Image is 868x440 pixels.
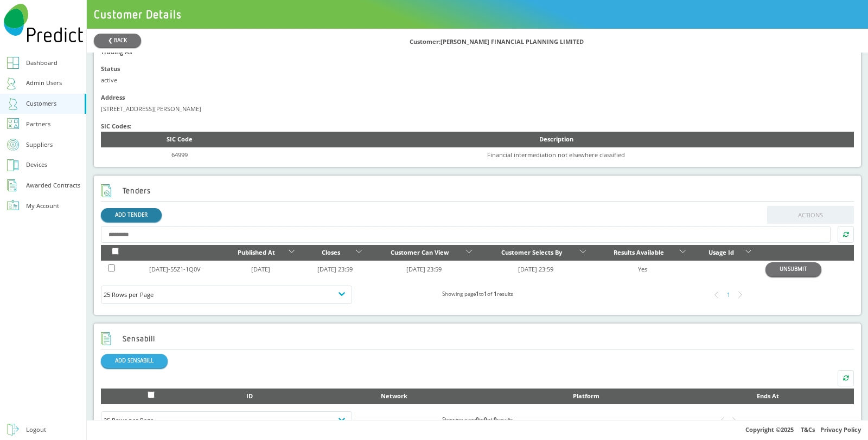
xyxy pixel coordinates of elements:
div: Suppliers [26,139,53,151]
button: ❮ BACK [94,34,141,47]
a: ADD TENDER [101,208,162,222]
a: Yes [638,265,647,273]
a: [DATE] 23:59 [518,265,553,273]
a: Privacy Policy [820,425,861,433]
button: ADD SENSABILL [101,354,168,367]
div: active [101,75,854,86]
div: 25 Rows per Page [104,415,349,426]
a: [DATE] 23:59 [406,265,442,273]
a: [DATE] 23:59 [317,265,353,273]
b: 0 [494,416,497,423]
a: T&Cs [801,425,815,433]
div: Customer: [PERSON_NAME] FINANCIAL PLANNING LIMITED [410,34,861,48]
div: Published At [227,247,286,258]
div: Description [265,134,847,145]
div: Showing page to of results [352,415,603,426]
div: Ends At [690,391,847,402]
div: 25 Rows per Page [104,289,349,300]
div: Customer Can View [376,247,464,258]
button: UNSUBMIT [765,262,821,276]
b: 1 [494,290,497,297]
b: 0 [484,416,487,423]
img: Predict Mobile [4,4,83,42]
h2: Sensabill [101,332,155,345]
div: Results Available [600,247,677,258]
div: Awarded Contracts [26,180,80,191]
div: Devices [26,159,47,171]
div: SIC Codes: [101,121,854,132]
td: 64999 [101,147,258,163]
div: Status [101,63,854,75]
div: Dashboard [26,57,58,69]
h2: Tenders [101,184,151,197]
b: 1 [484,290,487,297]
div: Partners [26,119,50,130]
b: 0 [476,416,479,423]
div: Address [101,92,854,103]
div: ID [208,391,291,402]
div: Customers [26,98,56,109]
div: Platform [497,391,675,402]
a: [DATE] [251,265,270,273]
a: [DATE]-55Z1-1Q0V [149,265,201,273]
div: SIC Code [108,134,251,145]
div: Admin Users [26,77,62,89]
div: Copyright © 2025 [87,420,868,440]
div: Showing page to of results [352,289,603,300]
div: Customer Selects By [486,247,577,258]
div: Usage Id [700,247,743,258]
b: 1 [476,290,479,297]
div: Closes [309,247,354,258]
div: Logout [26,424,46,436]
div: 1 [723,289,735,301]
td: Financial intermediation not elsewhere classified [258,147,854,163]
div: Network [305,391,483,402]
div: [STREET_ADDRESS][PERSON_NAME] [101,103,854,115]
div: My Account [26,200,59,212]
